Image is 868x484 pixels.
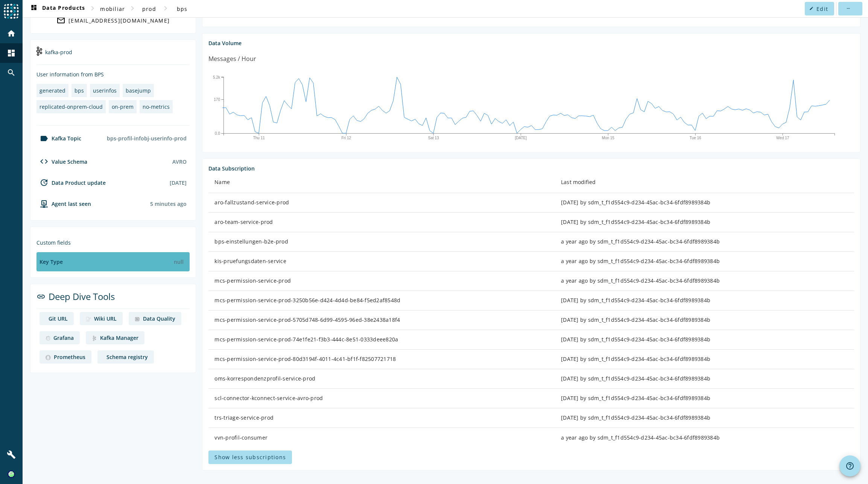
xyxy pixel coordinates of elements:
[555,213,854,232] td: [DATE] by sdm_t_f1d554c9-d234-45ac-bc34-6fdf8989384b
[690,136,701,140] text: Tue 16
[128,4,137,13] mat-icon: chevron_right
[40,87,65,94] div: generated
[816,5,828,12] span: Edit
[129,312,181,325] a: deep dive imageData Quality
[555,310,854,330] td: [DATE] by sdm_t_f1d554c9-d234-45ac-bc34-6fdf8989384b
[214,375,549,382] div: oms-korrespondenzprofil-service-prod
[177,5,188,12] span: bps
[214,336,549,343] div: mcs-permission-service-prod-74e1fe21-f3b3-444c-8e51-0333deee820a
[46,336,50,341] img: deep dive image
[26,2,88,15] button: Data Products
[208,172,555,193] th: Name
[36,199,91,208] div: agent-env-prod
[97,350,154,364] a: deep dive imageSchema registry
[428,136,439,140] text: Sat 13
[555,369,854,389] td: [DATE] by sdm_t_f1d554c9-d234-45ac-bc34-6fdf8989384b
[809,6,813,11] mat-icon: edit
[36,14,190,27] a: [EMAIL_ADDRESS][DOMAIN_NAME]
[214,277,549,285] div: mcs-permission-service-prod
[94,315,117,322] div: Wiki URL
[54,353,85,361] div: Prometheus
[40,331,80,344] a: deep dive imageGrafana
[214,454,286,461] span: Show less subscriptions
[80,312,123,325] a: deep dive imageWiki URL
[68,17,170,24] div: [EMAIL_ADDRESS][DOMAIN_NAME]
[4,4,19,19] img: spoud-logo.svg
[40,103,103,110] div: replicated-onprem-cloud
[214,394,549,402] div: scl-connector-kconnect-service-avro-prod
[170,179,187,186] div: [DATE]
[208,54,256,64] div: Messages / Hour
[53,334,74,341] div: Grafana
[36,134,81,143] div: Kafka Topic
[104,132,190,145] div: bps-profil-infobj-userinfo-prod
[88,4,97,13] mat-icon: chevron_right
[40,312,74,325] a: deep dive imageGit URL
[846,6,850,11] mat-icon: more_horiz
[29,4,85,13] span: Data Products
[36,178,106,187] div: Data Product update
[214,316,549,324] div: mcs-permission-service-prod-5705d748-6d99-4595-96ed-38e2438a18f4
[253,136,265,140] text: Thu 11
[100,5,125,12] span: mobiliar
[208,40,854,47] div: Data Volume
[214,434,549,441] div: vvn-profil-consumer
[555,350,854,369] td: [DATE] by sdm_t_f1d554c9-d234-45ac-bc34-6fdf8989384b
[7,68,16,77] mat-icon: search
[555,389,854,408] td: [DATE] by sdm_t_f1d554c9-d234-45ac-bc34-6fdf8989384b
[208,451,292,464] button: Show less subscriptions
[40,258,63,265] div: Key Type
[106,353,148,361] div: Schema registry
[142,5,156,12] span: prod
[56,16,65,25] mat-icon: mail_outline
[214,199,549,206] div: aro-fallzustand-service-prod
[7,450,16,459] mat-icon: build
[112,103,134,110] div: on-prem
[170,2,194,15] button: bps
[40,350,91,364] a: deep dive imagePrometheus
[208,165,854,172] div: Data Subscription
[36,292,46,301] mat-icon: link
[150,200,187,207] div: Agents typically reports every 15min to 1h
[93,87,117,94] div: userinfos
[555,232,854,252] td: a year ago by sdm_t_f1d554c9-d234-45ac-bc34-6fdf8989384b
[555,428,854,447] td: a year ago by sdm_t_f1d554c9-d234-45ac-bc34-6fdf8989384b
[86,317,91,322] img: deep dive image
[171,255,187,268] div: null
[74,87,84,94] div: bps
[215,131,220,135] text: 0.0
[29,4,38,13] mat-icon: dashboard
[135,317,140,322] img: deep dive image
[342,136,351,140] text: Fri 12
[805,2,834,15] button: Edit
[40,157,49,166] mat-icon: code
[214,297,549,304] div: mcs-permission-service-prod-3250b56e-d424-4d4d-be84-f5ed2af8548d
[86,331,144,344] a: deep dive imageKafka Manager
[36,290,190,309] div: Deep Dive Tools
[602,136,615,140] text: Mon 15
[46,355,51,360] img: deep dive image
[555,193,854,213] td: [DATE] by sdm_t_f1d554c9-d234-45ac-bc34-6fdf8989384b
[214,257,549,265] div: kis-pruefungsdaten-service
[126,87,151,94] div: basejump
[515,136,527,140] text: [DATE]
[36,46,190,65] div: kafka-prod
[8,470,15,478] img: 36138651afab21cc8552e0fde3f2d329
[214,355,549,363] div: mcs-permission-service-prod-80d3194f-4011-4c41-bf1f-f82507721718
[100,334,138,341] div: Kafka Manager
[36,47,42,56] img: kafka-prod
[143,103,170,110] div: no-metrics
[555,172,854,193] th: Last modified
[213,75,220,79] text: 5.2k
[143,315,175,322] div: Data Quality
[214,218,549,226] div: aro-team-service-prod
[36,71,190,78] div: User information from BPS
[161,4,170,13] mat-icon: chevron_right
[40,134,49,143] mat-icon: label
[7,49,16,58] mat-icon: dashboard
[137,2,161,15] button: prod
[776,136,789,140] text: Wed 17
[555,330,854,350] td: [DATE] by sdm_t_f1d554c9-d234-45ac-bc34-6fdf8989384b
[97,2,128,15] button: mobiliar
[555,408,854,428] td: [DATE] by sdm_t_f1d554c9-d234-45ac-bc34-6fdf8989384b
